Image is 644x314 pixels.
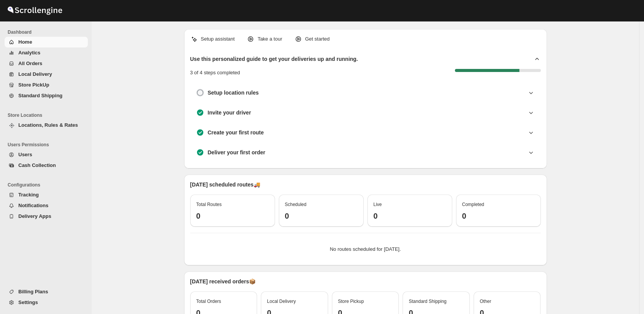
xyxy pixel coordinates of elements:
button: Billing Plans [5,286,88,297]
span: Dashboard [8,29,88,35]
span: Completed [462,202,484,207]
p: Get started [305,35,330,43]
span: Total Orders [196,299,221,304]
span: Users Permissions [8,142,88,148]
p: Setup assistant [201,35,235,43]
button: Settings [5,297,88,308]
span: Billing Plans [18,289,48,294]
button: Tracking [5,190,88,200]
span: Standard Shipping [409,299,447,304]
span: Live [374,202,382,207]
span: Users [18,152,32,157]
h3: 0 [285,211,358,221]
span: Cash Collection [18,162,56,168]
h3: Invite your driver [208,109,251,116]
span: Scheduled [285,202,307,207]
button: Cash Collection [5,160,88,171]
h3: Create your first route [208,129,264,136]
button: Notifications [5,200,88,211]
span: Configurations [8,182,88,188]
span: Store Pickup [338,299,364,304]
button: Users [5,149,88,160]
span: Tracking [18,192,39,198]
p: Take a tour [257,35,282,43]
p: [DATE] received orders 📦 [190,278,541,285]
h2: Use this personalized guide to get your deliveries up and running. [190,55,358,63]
h3: Setup location rules [208,89,259,96]
span: Delivery Apps [18,213,51,219]
h3: Deliver your first order [208,149,265,156]
span: Standard Shipping [18,93,63,98]
span: All Orders [18,61,42,66]
button: Delivery Apps [5,211,88,222]
span: Analytics [18,50,40,56]
span: Other [480,299,491,304]
h3: 0 [374,211,446,221]
span: Locations, Rules & Rates [18,122,78,128]
span: Home [18,39,32,45]
button: All Orders [5,58,88,69]
span: Local Delivery [18,71,52,77]
button: Analytics [5,47,88,58]
span: Notifications [18,203,49,208]
h3: 0 [462,211,535,221]
span: Settings [18,299,38,305]
h3: 0 [196,211,269,221]
span: Local Delivery [267,299,296,304]
p: No routes scheduled for [DATE]. [196,245,535,253]
span: Store Locations [8,112,88,118]
span: Total Routes [196,202,222,207]
button: Locations, Rules & Rates [5,120,88,131]
button: Home [5,37,88,47]
p: [DATE] scheduled routes 🚚 [190,181,541,188]
span: Store PickUp [18,82,49,88]
p: 3 of 4 steps completed [190,69,240,77]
